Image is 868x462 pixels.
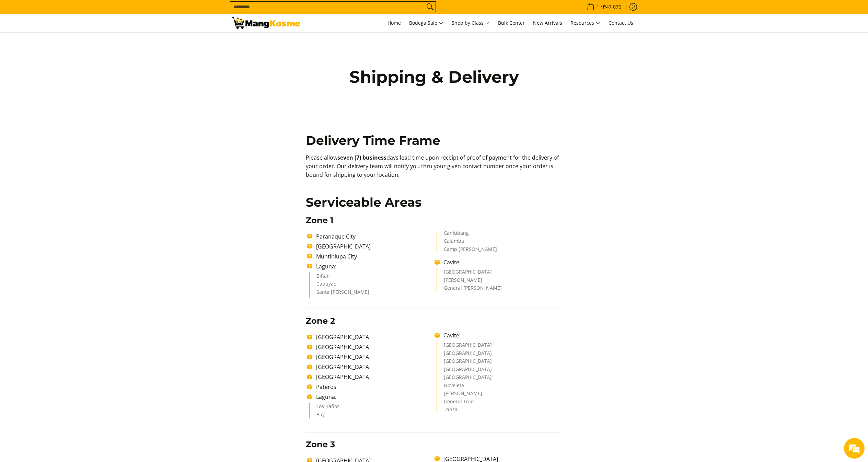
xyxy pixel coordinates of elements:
[335,67,534,87] h1: Shipping & Delivery
[567,14,604,32] a: Resources
[337,154,386,161] b: seven (7) business
[444,278,555,286] li: [PERSON_NAME]
[406,14,447,32] a: Bodega Sale
[444,399,555,407] li: General Trias
[384,14,404,32] a: Home
[444,286,555,292] li: General [PERSON_NAME]
[306,195,562,210] h2: Serviceable Areas
[444,375,555,383] li: [GEOGRAPHIC_DATA]
[498,20,525,26] span: Bulk Center
[444,247,555,253] li: Camp [PERSON_NAME]
[313,252,435,261] li: Muntinlupa City
[313,353,435,361] li: [GEOGRAPHIC_DATA]
[306,153,562,186] p: Please allow days lead time upon receipt of proof of payment for the delivery of your order. Our ...
[316,404,428,412] li: Los Baños
[609,20,633,26] span: Contact Us
[495,14,528,32] a: Bulk Center
[444,359,555,367] li: [GEOGRAPHIC_DATA]
[444,269,555,278] li: [GEOGRAPHIC_DATA]
[440,258,562,266] li: Cavite:
[425,2,436,12] button: Search
[444,231,555,239] li: Canlubang
[313,242,435,251] li: [GEOGRAPHIC_DATA]
[444,343,555,351] li: [GEOGRAPHIC_DATA]
[306,215,562,226] h3: Zone 1
[313,383,435,391] li: Pateros
[306,316,562,326] h3: Zone 2
[533,20,562,26] span: New Arrivals
[585,3,623,11] span: •
[316,281,428,290] li: Cabuyao
[306,439,562,450] h3: Zone 3
[313,393,435,401] li: Laguna:
[530,14,566,32] a: New Arrivals
[306,133,562,148] h2: Delivery Time Frame
[444,407,555,413] li: Tanza
[232,17,300,29] img: Shipping &amp; Delivery Page l Mang Kosme: Home Appliances Warehouse Sale!
[444,239,555,247] li: Calamba
[316,412,428,418] li: Bay
[440,331,562,339] li: Cavite:
[313,262,435,270] li: Laguna:
[313,343,435,351] li: [GEOGRAPHIC_DATA]
[602,4,622,9] span: ₱47,076
[444,367,555,375] li: [GEOGRAPHIC_DATA]
[307,14,637,32] nav: Main Menu
[316,274,428,282] li: Biñan
[316,290,428,298] li: Santa [PERSON_NAME]
[448,14,493,32] a: Shop by Class
[444,351,555,359] li: [GEOGRAPHIC_DATA]
[452,19,490,27] span: Shop by Class
[444,383,555,391] li: Noveleta
[313,333,435,341] li: [GEOGRAPHIC_DATA]
[409,19,443,27] span: Bodega Sale
[313,373,435,381] li: [GEOGRAPHIC_DATA]
[570,19,600,27] span: Resources
[387,20,401,26] span: Home
[605,14,637,32] a: Contact Us
[444,391,555,399] li: [PERSON_NAME]
[595,4,600,9] span: 1
[313,363,435,371] li: [GEOGRAPHIC_DATA]
[316,233,356,240] span: Paranaque City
